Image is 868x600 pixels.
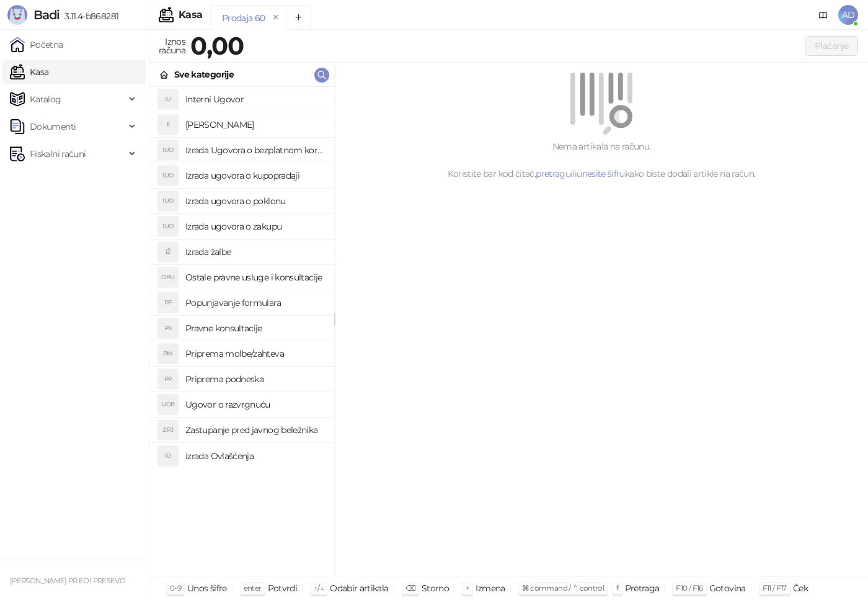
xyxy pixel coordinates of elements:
div: Iznos računa [156,34,188,58]
h4: Zastupanje pred javnog beležnika [185,420,324,440]
span: 3.11.4-b868281 [60,11,118,22]
strong: 0,00 [190,30,244,61]
span: AD [838,5,858,25]
div: IU [158,89,178,109]
h4: Izrada ugovora o poklonu [185,191,324,211]
h4: Izrada ugovora o kupopradaji [185,166,324,186]
h4: izrada Ovlašćenja [185,446,324,466]
span: Katalog [30,87,61,112]
span: + [466,583,469,593]
span: 0-9 [170,583,181,593]
div: Nema artikala na računu. Koristite bar kod čitač, ili kako biste dodali artikle na račun. [350,140,853,181]
div: Unos šifre [187,580,227,596]
div: OPU [158,267,178,287]
div: Sve kategorije [174,68,234,81]
div: Storno [422,580,449,596]
a: Dokumentacija [813,5,833,25]
div: IUO [158,217,178,236]
div: IUO [158,191,178,211]
h4: Ostale pravne usluge i konsultacije [185,267,324,287]
span: Dokumenti [30,114,76,139]
h4: Izrada Ugovora o bezplatnom korišćenju zemljišta [185,140,324,160]
a: unesite šifru [577,168,625,179]
a: Kasa [10,60,48,84]
div: II [158,115,178,135]
span: F11 / F17 [763,583,787,593]
div: IŽ [158,242,178,262]
a: pretragu [536,168,570,179]
div: PP [158,369,178,389]
div: ZPJ [158,420,178,440]
div: IUO [158,166,178,186]
span: Badi [33,7,60,22]
div: grid [149,87,334,576]
div: Pretraga [625,580,660,596]
div: Gotovina [709,580,746,596]
div: IO [158,446,178,466]
button: remove [268,12,284,23]
span: ⌫ [405,583,415,593]
small: [PERSON_NAME] PR EDI PRESEVO [10,576,125,585]
div: Odabir artikala [330,580,388,596]
div: Ček [793,580,808,596]
button: Add tab [286,5,311,30]
h4: [PERSON_NAME] [185,115,324,135]
h4: Izrada žalbe [185,242,324,262]
span: enter [244,583,262,593]
h4: Priprema podneska [185,369,324,389]
h4: Pravne konsultacije [185,318,324,338]
button: Plaćanje [805,36,858,56]
a: Početna [10,32,63,57]
h4: Popunjavanje formulara [185,293,324,313]
span: Fiskalni računi [30,141,86,166]
h4: Priprema molbe/zahteva [185,344,324,364]
div: Prodaja 60 [222,11,265,25]
span: f [616,583,618,593]
div: PF [158,293,178,313]
span: ⌘ command / ⌃ control [522,583,604,593]
div: Potvrdi [268,580,298,596]
div: PM [158,344,178,364]
span: F10 / F16 [676,583,702,593]
h4: Ugovor o razvrgnuću [185,395,324,414]
div: PK [158,318,178,338]
div: Izmena [476,580,505,596]
h4: Izrada ugovora o zakupu [185,217,324,236]
div: IUO [158,140,178,160]
div: Kasa [179,10,202,20]
img: Logo [7,5,27,25]
span: ↑/↓ [314,583,324,593]
h4: Interni Ugovor [185,89,324,109]
div: UOR [158,395,178,414]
